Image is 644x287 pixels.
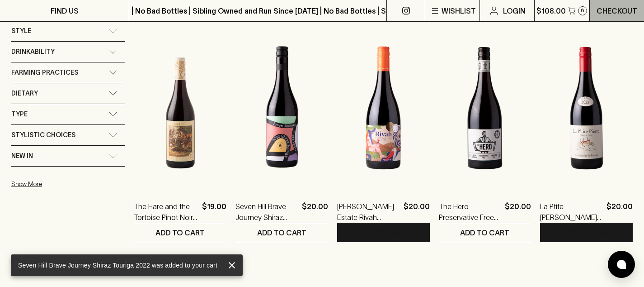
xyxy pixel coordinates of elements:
[18,257,217,273] div: Seven Hill Brave Journey Shiraz Touriga 2022 was added to your cart
[11,175,130,193] button: Show More
[562,227,611,238] p: ADD TO CART
[439,201,502,223] a: The Hero Preservative Free Pinot Noir 2024
[337,201,400,223] a: [PERSON_NAME] Estate Rivah Tempranillo 2024
[536,5,566,16] p: $108.00
[155,227,205,238] p: ADD TO CART
[11,150,33,162] span: New In
[11,67,78,78] span: Farming Practices
[439,223,531,242] button: ADD TO CART
[11,25,31,37] span: Style
[11,109,28,120] span: Type
[404,201,430,223] p: $20.00
[11,104,125,124] div: Type
[442,5,476,16] p: Wishlist
[460,227,509,238] p: ADD TO CART
[235,223,328,242] button: ADD TO CART
[540,29,633,187] img: La Ptite Pierre Red Carignan 2023
[439,29,531,187] img: The Hero Preservative Free Pinot Noir 2024
[51,5,79,16] p: FIND US
[505,201,531,223] p: $20.00
[11,62,125,83] div: Farming Practices
[11,129,75,141] span: Stylistic Choices
[540,201,603,223] a: La Ptite [PERSON_NAME] 2023
[11,83,125,104] div: Dietary
[581,8,584,13] p: 6
[302,201,328,223] p: $20.00
[202,201,226,223] p: $19.00
[11,21,125,41] div: Style
[359,227,408,238] p: ADD TO CART
[235,29,328,187] img: Seven Hill Brave Journey Shiraz Touriga 2022
[134,223,226,242] button: ADD TO CART
[11,46,55,57] span: Drinkability
[11,125,125,145] div: Stylistic Choices
[11,42,125,62] div: Drinkability
[337,223,430,242] button: ADD TO CART
[617,260,626,269] img: bubble-icon
[11,146,125,166] div: New In
[235,201,298,223] a: Seven Hill Brave Journey Shiraz Touriga 2022
[606,201,633,223] p: $20.00
[134,201,198,223] a: The Hare and the Tortoise Pinot Noir 2023
[134,29,226,187] img: The Hare and the Tortoise Pinot Noir 2023
[257,227,306,238] p: ADD TO CART
[11,88,38,99] span: Dietary
[540,223,633,242] button: ADD TO CART
[337,29,430,187] img: Gill Estate Rivah Tempranillo 2024
[597,5,637,16] p: Checkout
[225,258,239,273] button: close
[503,5,526,16] p: Login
